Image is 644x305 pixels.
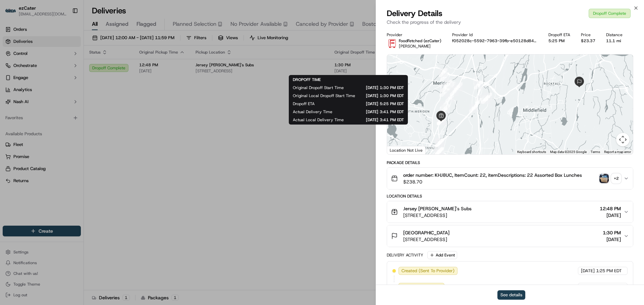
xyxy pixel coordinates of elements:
[581,268,595,274] span: [DATE]
[54,94,110,106] a: 💻API Documentation
[581,284,595,290] span: [DATE]
[401,268,454,274] span: Created (Sent To Provider)
[7,27,122,37] p: Welcome 👋
[469,104,478,112] div: 26
[403,212,472,219] span: [STREET_ADDRESS]
[355,117,404,123] span: [DATE] 3:41 PM EDT
[114,66,122,74] button: Start new chat
[293,117,344,123] span: Actual Local Delivery Time
[67,113,81,119] span: Pylon
[389,146,411,154] img: Google
[293,109,332,115] span: Actual Delivery Time
[606,32,623,37] div: Distance
[403,178,582,185] span: $238.70
[603,229,621,236] span: 1:30 PM
[606,38,623,44] div: 11.1 mi
[293,101,315,106] span: Dropoff ETA
[616,133,630,146] button: Map camera controls
[47,113,81,119] a: Powered byPylon
[387,201,633,223] button: Jersey [PERSON_NAME]'s Subs[STREET_ADDRESS]12:48 PM[DATE]
[427,251,457,259] button: Add Event
[403,172,582,178] span: order number: KHJ8UC, ItemCount: 22, itemDescriptions: 22 Assorted Box Lunches
[387,168,633,189] button: order number: KHJ8UC, ItemCount: 22, itemDescriptions: 22 Assorted Box Lunches$238.70photo_proof_...
[591,150,600,154] a: Terms (opens in new tab)
[600,205,621,212] span: 12:48 PM
[452,38,538,44] button: f052028c-5592-7963-39fb-e50128d846c1
[517,150,546,154] button: Keyboard shortcuts
[387,32,441,37] div: Provider
[436,138,444,147] div: 27
[435,147,443,156] div: 35
[399,44,431,49] span: [PERSON_NAME]
[444,80,452,88] div: 19
[599,174,621,183] button: photo_proof_of_pickup image+2
[435,147,444,155] div: 34
[387,8,442,19] span: Delivery Details
[481,95,490,104] div: 25
[483,93,492,101] div: 24
[325,101,404,106] span: [DATE] 5:25 PM EDT
[7,64,19,76] img: 1736555255976-a54dd68f-1ca7-489b-9aae-adbdc363a1c4
[355,85,404,90] span: [DATE] 1:30 PM EDT
[548,32,570,37] div: Dropoff ETA
[366,93,404,98] span: [DATE] 1:30 PM EDT
[4,94,54,106] a: 📗Knowledge Base
[439,109,448,118] div: 11
[293,85,344,90] span: Original Dropoff Start Time
[611,174,621,183] div: + 2
[57,98,62,103] div: 💻
[441,104,450,113] div: 16
[441,83,450,92] div: 8
[387,252,423,258] div: Delivery Activity
[387,19,633,25] p: Check the progress of the delivery
[581,38,595,44] div: $23.37
[389,146,411,154] a: Open this area in Google Maps (opens a new window)
[7,98,12,103] div: 📗
[599,174,609,183] img: photo_proof_of_pickup image
[440,101,448,110] div: 6
[440,72,449,81] div: 20
[447,82,455,90] div: 9
[474,81,483,89] div: 22
[293,93,355,98] span: Original Local Dropoff Start Time
[387,160,633,165] div: Package Details
[550,150,587,154] span: Map data ©2025 Google
[452,32,538,37] div: Provider Id
[478,95,486,104] div: 23
[603,236,621,243] span: [DATE]
[435,139,444,147] div: 39
[63,97,108,104] span: API Documentation
[548,38,570,44] div: 5:25 PM
[604,150,631,154] a: Report a map error
[445,94,454,102] div: 10
[13,97,51,104] span: Knowledge Base
[454,82,463,91] div: 18
[23,64,110,71] div: Start new chat
[343,109,404,115] span: [DATE] 3:41 PM EDT
[497,290,525,300] button: See details
[17,43,121,50] input: Got a question? Start typing here...
[439,68,447,77] div: 21
[403,236,449,243] span: [STREET_ADDRESS]
[596,284,622,290] span: 2:27 PM EDT
[387,225,633,247] button: [GEOGRAPHIC_DATA][STREET_ADDRESS]1:30 PM[DATE]
[596,268,622,274] span: 1:25 PM EDT
[293,77,321,82] span: DROPOFF TIME
[399,38,441,44] p: FoodFetched (ezCater)
[450,87,459,96] div: 17
[23,71,85,76] div: We're available if you need us!
[387,194,633,199] div: Location Details
[403,205,472,212] span: Jersey [PERSON_NAME]'s Subs
[581,32,595,37] div: Price
[403,229,449,236] span: [GEOGRAPHIC_DATA]
[401,284,441,290] span: Not Assigned Driver
[387,38,397,49] img: FoodFetched.jpg
[600,212,621,219] span: [DATE]
[387,146,426,154] div: Location Not Live
[440,88,449,97] div: 7
[7,7,20,20] img: Nash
